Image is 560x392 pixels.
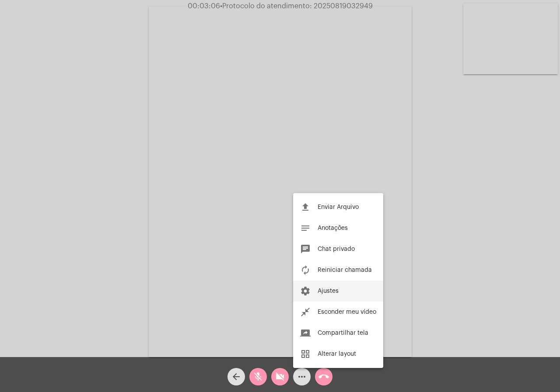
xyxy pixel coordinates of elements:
[318,267,372,273] span: Reiniciar chamada
[300,307,311,317] mat-icon: close_fullscreen
[318,225,348,231] span: Anotações
[300,349,311,359] mat-icon: grid_view
[300,202,311,212] mat-icon: file_upload
[318,246,355,252] span: Chat privado
[318,204,359,210] span: Enviar Arquivo
[300,328,311,338] mat-icon: screen_share
[318,351,356,357] span: Alterar layout
[300,223,311,233] mat-icon: notes
[300,286,311,296] mat-icon: settings
[300,244,311,254] mat-icon: chat
[318,330,368,336] span: Compartilhar tela
[318,309,376,315] span: Esconder meu vídeo
[300,265,311,275] mat-icon: autorenew
[318,288,339,294] span: Ajustes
